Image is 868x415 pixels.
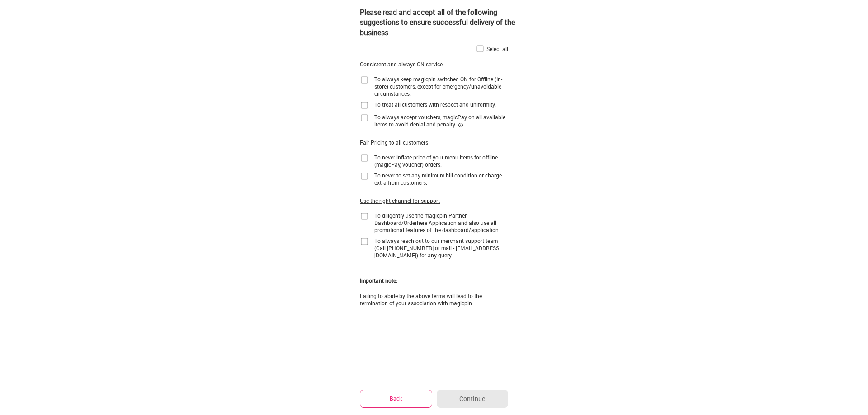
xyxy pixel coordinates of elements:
[476,44,485,53] img: home-delivery-unchecked-checkbox-icon.f10e6f61.svg
[360,113,369,122] img: home-delivery-unchecked-checkbox-icon.f10e6f61.svg
[374,212,508,233] div: To diligently use the magicpin Partner Dashboard/Orderhere Application and also use all promotion...
[374,172,508,186] div: To never to set any minimum bill condition or charge extra from customers.
[360,75,369,84] img: home-delivery-unchecked-checkbox-icon.f10e6f61.svg
[360,212,369,221] img: home-delivery-unchecked-checkbox-icon.f10e6f61.svg
[360,172,369,181] img: home-delivery-unchecked-checkbox-icon.f10e6f61.svg
[374,75,508,97] div: To always keep magicpin switched ON for Offline (In-store) customers, except for emergency/unavoi...
[486,45,508,52] div: Select all
[360,139,428,146] div: Fair Pricing to all customers
[360,101,369,110] img: home-delivery-unchecked-checkbox-icon.f10e6f61.svg
[360,292,508,307] div: Failing to abide by the above terms will lead to the termination of your association with magicpin
[374,154,508,168] div: To never inflate price of your menu items for offline (magicPay, voucher) orders.
[360,61,443,68] div: Consistent and always ON service
[374,237,508,259] div: To always reach out to our merchant support team (Call [PHONE_NUMBER] or mail - [EMAIL_ADDRESS][D...
[360,237,369,246] img: home-delivery-unchecked-checkbox-icon.f10e6f61.svg
[360,390,432,407] button: Back
[374,113,508,128] div: To always accept vouchers, magicPay on all available items to avoid denial and penalty.
[360,277,397,284] div: Important note:
[360,197,440,205] div: Use the right channel for support
[360,154,369,163] img: home-delivery-unchecked-checkbox-icon.f10e6f61.svg
[374,101,496,108] div: To treat all customers with respect and uniformity.
[458,122,463,128] img: informationCircleBlack.2195f373.svg
[437,390,508,408] button: Continue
